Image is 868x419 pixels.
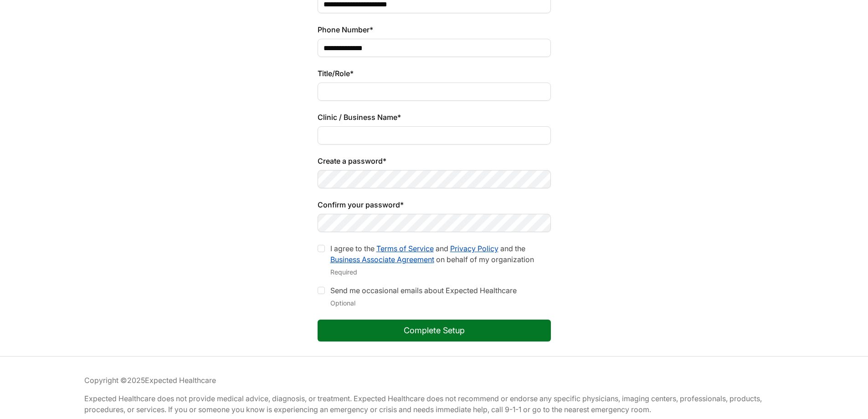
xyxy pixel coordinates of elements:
label: Phone Number* [318,24,551,35]
label: Send me occasional emails about Expected Healthcare [330,286,517,295]
label: Clinic / Business Name* [318,112,551,123]
div: Optional [330,298,517,309]
button: Complete Setup [318,320,551,341]
p: Expected Healthcare does not provide medical advice, diagnosis, or treatment. Expected Healthcare... [84,393,784,415]
label: Title/Role* [318,68,551,79]
p: Copyright © 2025 Expected Healthcare [84,375,784,386]
a: Business Associate Agreement [330,255,434,264]
div: Required [330,267,551,278]
label: I agree to the and and the on behalf of my organization [330,244,534,264]
label: Confirm your password* [318,199,551,210]
label: Create a password* [318,155,551,166]
a: Privacy Policy [450,244,498,253]
a: Terms of Service [376,244,434,253]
